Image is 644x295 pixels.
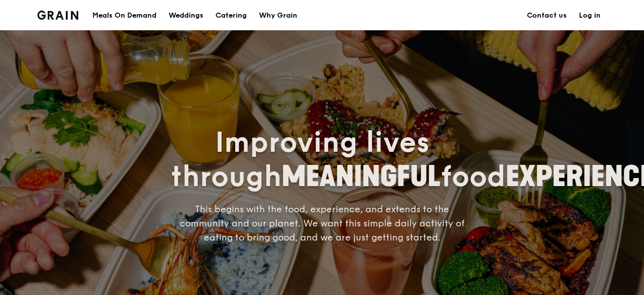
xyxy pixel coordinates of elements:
[216,1,247,31] div: Catering
[37,11,78,20] img: Grain
[163,1,209,31] a: Weddings
[180,204,465,243] span: This begins with the food, experience, and extends to the community and our planet. We want this ...
[253,1,303,31] a: Why Grain
[573,1,607,31] a: Log in
[259,1,297,31] div: Why Grain
[521,1,573,31] a: Contact us
[169,1,203,31] div: Weddings
[92,1,156,31] div: Meals On Demand
[209,1,253,31] a: Catering
[282,160,441,194] span: MEANINGFUL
